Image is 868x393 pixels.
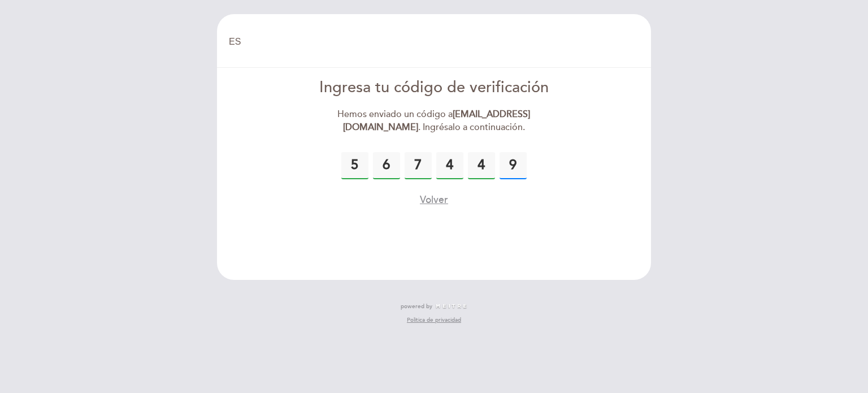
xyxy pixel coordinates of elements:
input: 0 [341,152,368,179]
input: 0 [500,152,527,179]
strong: [EMAIL_ADDRESS][DOMAIN_NAME] [343,109,531,133]
button: Volver [420,193,448,207]
div: Hemos enviado un código a . Ingrésalo a continuación. [305,108,564,134]
a: Política de privacidad [407,316,461,324]
img: MEITRE [435,304,467,309]
span: powered by [401,303,432,310]
a: powered by [401,303,467,310]
input: 0 [373,152,400,179]
input: 0 [405,152,432,179]
input: 0 [436,152,463,179]
div: Ingresa tu código de verificación [305,77,564,99]
input: 0 [468,152,495,179]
